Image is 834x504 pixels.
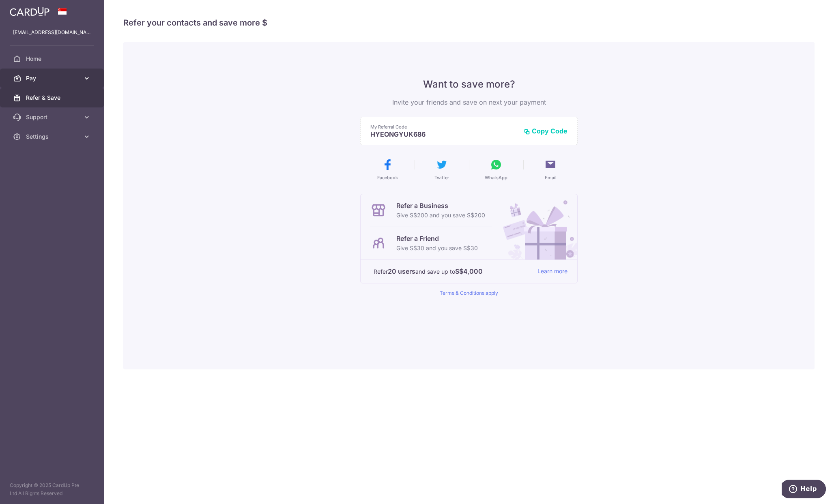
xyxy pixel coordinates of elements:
span: Refer & Save [26,94,80,102]
p: Refer a Friend [396,234,478,243]
iframe: Opens a widget where you can find more information [782,480,826,500]
button: WhatsApp [472,158,520,181]
span: Settings [26,133,80,141]
img: CardUp [10,6,49,16]
span: Support [26,113,80,121]
p: My Referral Code [370,124,517,130]
span: Email [545,174,557,181]
button: Twitter [418,158,466,181]
button: Email [527,158,574,181]
p: Refer a Business [396,201,485,210]
a: Terms & Conditions apply [440,290,498,296]
p: Give S$30 and you save S$30 [396,243,478,253]
strong: 20 users [388,266,415,276]
p: HYEONGYUK686 [370,130,517,138]
p: Want to save more? [360,78,578,91]
p: [EMAIL_ADDRESS][DOMAIN_NAME] [13,28,91,36]
span: WhatsApp [485,174,507,181]
span: Facebook [377,174,398,181]
a: Learn more [537,266,567,277]
p: Refer and save up to [374,266,531,277]
img: Refer [495,194,577,260]
span: Twitter [434,174,449,181]
h4: Refer your contacts and save more $ [123,16,815,29]
span: Help [19,6,35,13]
p: Give S$200 and you save S$200 [396,210,485,220]
span: Pay [26,74,80,82]
strong: S$4,000 [455,266,483,276]
button: Facebook [363,158,411,181]
span: Home [26,55,80,63]
p: Invite your friends and save on next your payment [360,97,578,107]
button: Copy Code [524,127,567,135]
